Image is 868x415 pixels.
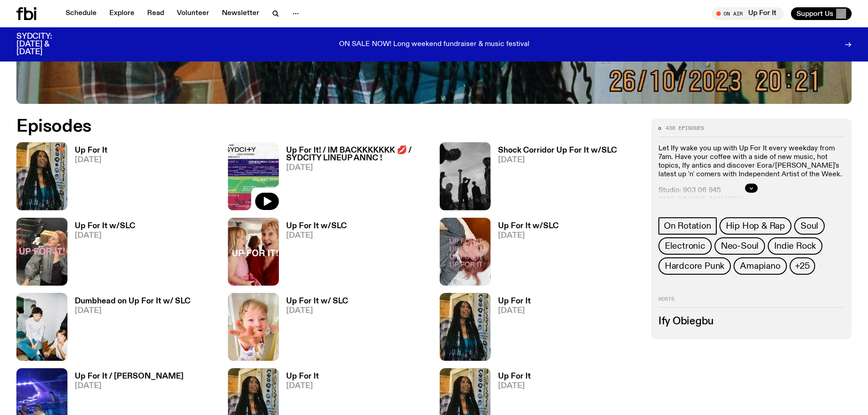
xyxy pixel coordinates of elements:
[60,7,102,20] a: Schedule
[286,382,319,390] span: [DATE]
[75,373,184,380] h3: Up For It / [PERSON_NAME]
[16,33,75,56] h3: SYDCITY: [DATE] & [DATE]
[658,297,844,307] h2: Hosts
[286,147,428,162] h3: Up For It! / IM BACKKKKKKK 💋 / SYDCITY LINEUP ANNC !
[712,7,784,20] button: On AirUp For It
[16,118,570,135] h2: Episodes
[286,307,348,315] span: [DATE]
[75,156,108,164] span: [DATE]
[665,241,705,251] span: Electronic
[726,221,785,231] span: Hip Hop & Rap
[658,237,712,255] a: Electronic
[796,10,833,18] span: Support Us
[67,147,108,210] a: Up For It[DATE]
[740,261,780,271] span: Amapiano
[16,142,67,210] img: Ify - a Brown Skin girl with black braided twists, looking up to the side with her tongue stickin...
[714,237,765,255] a: Neo-Soul
[67,297,190,361] a: Dumbhead on Up For It w/ SLC[DATE]
[790,257,815,275] button: +25
[75,297,190,305] h3: Dumbhead on Up For It w/ SLC
[339,41,529,49] p: ON SALE NOW! Long weekend fundraiser & music festival
[491,222,559,286] a: Up For It w/SLC[DATE]
[795,261,810,271] span: +25
[791,7,852,20] button: Support Us
[171,7,215,20] a: Volunteer
[279,297,348,361] a: Up For It w/ SLC[DATE]
[498,232,559,240] span: [DATE]
[794,217,825,235] a: Soul
[498,297,531,305] h3: Up For It
[16,293,67,361] img: dumbhead 4 slc
[286,297,348,305] h3: Up For It w/ SLC
[734,257,786,275] a: Amapiano
[801,221,818,231] span: Soul
[286,164,428,172] span: [DATE]
[721,241,759,251] span: Neo-Soul
[658,257,731,275] a: Hardcore Punk
[658,317,844,327] h3: Ify Obiegbu
[666,126,704,131] span: 438 episodes
[440,293,491,361] img: Ify - a Brown Skin girl with black braided twists, looking up to the side with her tongue stickin...
[774,241,816,251] span: Indie Rock
[719,217,791,235] a: Hip Hop & Rap
[491,297,531,361] a: Up For It[DATE]
[75,382,184,390] span: [DATE]
[665,261,724,271] span: Hardcore Punk
[498,373,531,380] h3: Up For It
[228,293,279,361] img: baby slc
[286,232,347,240] span: [DATE]
[440,142,491,210] img: shock corridor 4 SLC
[664,221,711,231] span: On Rotation
[286,373,319,380] h3: Up For It
[491,147,617,210] a: Shock Corridor Up For It w/SLC[DATE]
[498,382,531,390] span: [DATE]
[658,217,717,235] a: On Rotation
[104,7,140,20] a: Explore
[768,237,822,255] a: Indie Rock
[75,232,135,240] span: [DATE]
[498,147,617,154] h3: Shock Corridor Up For It w/SLC
[67,222,135,286] a: Up For It w/SLC[DATE]
[498,307,531,315] span: [DATE]
[279,147,428,210] a: Up For It! / IM BACKKKKKKK 💋 / SYDCITY LINEUP ANNC ![DATE]
[498,156,617,164] span: [DATE]
[216,7,265,20] a: Newsletter
[142,7,169,20] a: Read
[75,222,135,230] h3: Up For It w/SLC
[75,147,108,154] h3: Up For It
[286,222,347,230] h3: Up For It w/SLC
[658,144,844,179] p: Let Ify wake you up with Up For It every weekday from 7am. Have your coffee with a side of new mu...
[279,222,347,286] a: Up For It w/SLC[DATE]
[498,222,559,230] h3: Up For It w/SLC
[75,307,190,315] span: [DATE]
